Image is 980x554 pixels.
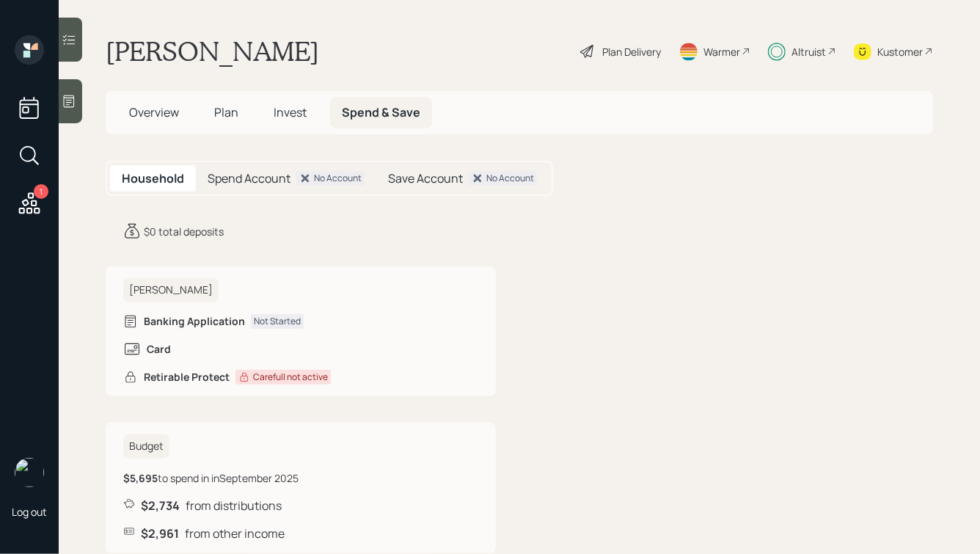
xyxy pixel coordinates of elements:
[123,278,219,302] h6: [PERSON_NAME]
[274,104,307,120] span: Invest
[123,434,169,459] h6: Budget
[877,44,923,59] div: Kustomer
[122,172,184,186] h5: Household
[144,316,245,328] h6: Banking Application
[106,35,319,68] h1: [PERSON_NAME]
[791,44,826,59] div: Altruist
[388,172,463,186] h5: Save Account
[123,471,158,485] b: $5,695
[12,505,47,519] div: Log out
[602,44,661,59] div: Plan Delivery
[129,104,179,120] span: Overview
[123,525,478,542] div: from other income
[144,371,230,384] h6: Retirable Protect
[34,184,48,199] div: 1
[254,315,301,328] div: Not Started
[703,44,740,59] div: Warmer
[141,525,179,542] b: $2,961
[214,104,238,120] span: Plan
[342,104,420,120] span: Spend & Save
[314,172,362,185] div: No Account
[147,343,171,356] h6: Card
[144,224,224,239] div: $0 total deposits
[123,497,478,514] div: from distributions
[253,371,328,384] div: Carefull not active
[123,470,299,486] div: to spend in in September 2025
[486,172,534,185] div: No Account
[141,497,180,514] b: $2,734
[15,458,44,487] img: hunter_neumayer.jpg
[208,172,290,186] h5: Spend Account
